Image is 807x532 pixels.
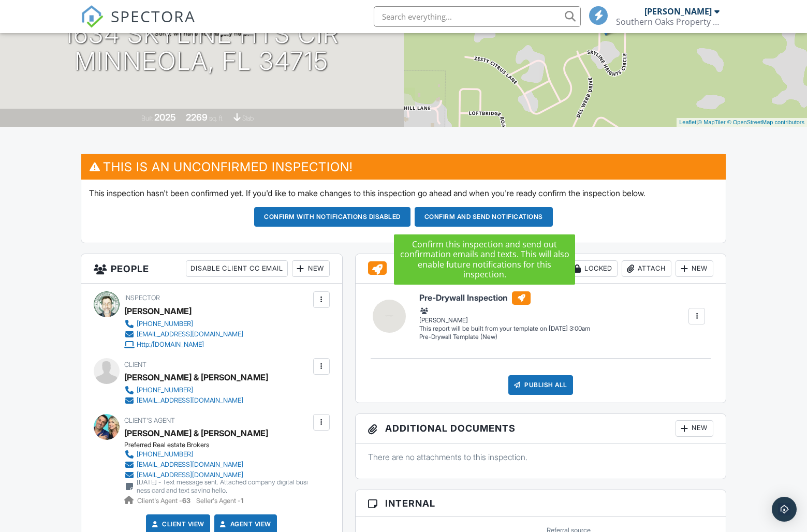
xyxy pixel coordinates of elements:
[419,333,590,342] div: Pre-Drywall Template (New)
[419,306,590,324] div: [PERSON_NAME]
[644,6,712,17] div: [PERSON_NAME]
[81,154,726,180] h3: This is an Unconfirmed Inspection!
[137,461,243,469] div: [EMAIL_ADDRESS][DOMAIN_NAME]
[676,420,713,437] div: New
[419,291,590,305] h6: Pre-Drywall Inspection
[677,118,807,127] div: |
[616,17,720,27] div: Southern Oaks Property Inspectors
[124,449,311,460] a: [PHONE_NUMBER]
[419,324,590,333] div: This report will be built from your template on [DATE] 3:00am
[698,119,726,125] a: © MapTiler
[676,260,713,277] div: New
[124,441,319,449] div: Preferred Real estate Brokers
[124,339,243,350] a: Http:/[DOMAIN_NAME]
[124,425,268,441] a: [PERSON_NAME] & [PERSON_NAME]
[242,114,254,122] span: slab
[81,5,104,28] img: The Best Home Inspection Software - Spectora
[622,260,671,277] div: Attach
[196,497,243,505] span: Seller's Agent -
[356,254,726,284] h3: Reports
[254,207,410,227] button: Confirm with notifications disabled
[508,375,573,395] div: Publish All
[124,370,268,385] div: [PERSON_NAME] & [PERSON_NAME]
[124,395,260,406] a: [EMAIL_ADDRESS][DOMAIN_NAME]
[137,471,243,479] div: [EMAIL_ADDRESS][DOMAIN_NAME]
[137,450,193,459] div: [PHONE_NUMBER]
[124,385,260,395] a: [PHONE_NUMBER]
[241,497,243,505] strong: 1
[209,114,224,122] span: sq. ft.
[356,490,726,517] h3: Internal
[182,497,190,505] strong: 63
[89,187,718,199] p: This inspection hasn't been confirmed yet. If you'd like to make changes to this inspection go ah...
[137,396,243,405] div: [EMAIL_ADDRESS][DOMAIN_NAME]
[679,119,696,125] a: Leaflet
[137,386,193,394] div: [PHONE_NUMBER]
[150,519,204,529] a: Client View
[124,470,311,480] a: [EMAIL_ADDRESS][DOMAIN_NAME]
[141,114,153,122] span: Built
[81,254,342,284] h3: People
[124,303,192,319] div: [PERSON_NAME]
[218,519,271,529] a: Agent View
[64,21,340,76] h1: 1634 Skyline Hts Cir Minneola, FL 34715
[137,478,311,495] div: [DATE] - Text message sent. Attached company digital business card and text saying hello.
[186,260,288,277] div: Disable Client CC Email
[186,112,208,123] div: 2269
[368,451,714,463] p: There are no attachments to this inspection.
[124,329,243,339] a: [EMAIL_ADDRESS][DOMAIN_NAME]
[137,320,193,328] div: [PHONE_NUMBER]
[568,260,618,277] div: Locked
[81,14,196,36] a: SPECTORA
[137,497,192,505] span: Client's Agent -
[124,294,160,302] span: Inspector
[111,5,196,27] span: SPECTORA
[124,319,243,329] a: [PHONE_NUMBER]
[374,6,581,27] input: Search everything...
[137,341,204,349] div: Http:/[DOMAIN_NAME]
[154,112,176,123] div: 2025
[356,414,726,444] h3: Additional Documents
[124,361,146,368] span: Client
[124,460,311,470] a: [EMAIL_ADDRESS][DOMAIN_NAME]
[772,497,797,522] div: Open Intercom Messenger
[124,417,175,424] span: Client's Agent
[727,119,804,125] a: © OpenStreetMap contributors
[292,260,330,277] div: New
[415,207,553,227] button: Confirm and send notifications
[137,330,243,338] div: [EMAIL_ADDRESS][DOMAIN_NAME]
